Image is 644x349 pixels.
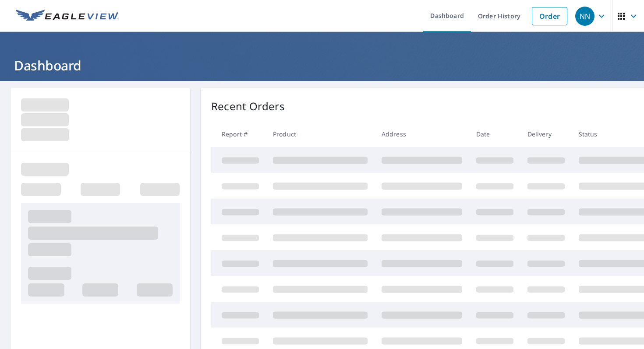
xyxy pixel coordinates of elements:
a: Order [532,7,567,25]
th: Product [266,121,375,147]
th: Delivery [520,121,572,147]
p: Recent Orders [211,98,285,114]
img: EV Logo [16,10,119,23]
th: Date [469,121,520,147]
div: NN [575,7,594,26]
th: Report # [211,121,266,147]
h1: Dashboard [11,56,633,74]
th: Address [375,121,469,147]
